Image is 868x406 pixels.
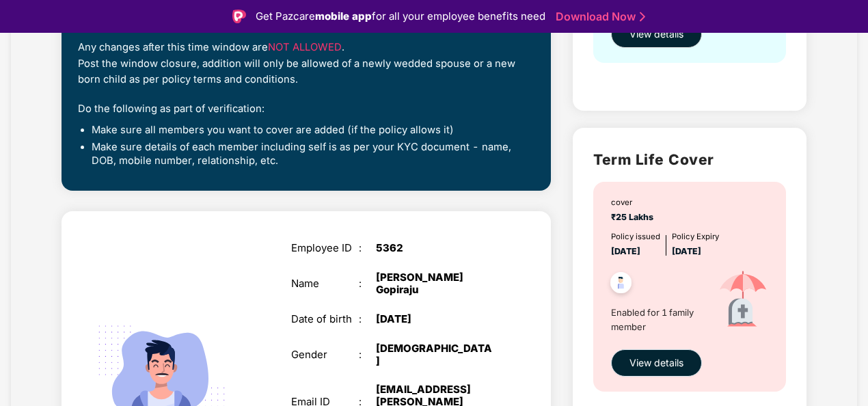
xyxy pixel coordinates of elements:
[78,101,535,117] div: Do the following as part of verification:
[376,242,495,254] div: 5362
[268,41,342,53] span: NOT ALLOWED
[92,124,535,137] li: Make sure all members you want to cover are added (if the policy allows it)
[611,21,702,48] button: View details
[611,212,657,222] span: ₹25 Lakhs
[640,10,645,24] img: Stroke
[604,268,638,301] img: svg+xml;base64,PHN2ZyB4bWxucz0iaHR0cDovL3d3dy53My5vcmcvMjAwMC9zdmciIHdpZHRoPSI0OC45NDMiIGhlaWdodD...
[376,313,495,325] div: [DATE]
[359,242,376,254] div: :
[376,342,495,367] div: [DEMOGRAPHIC_DATA]
[611,197,657,209] div: cover
[611,306,705,334] span: Enabled for 1 family member
[705,258,781,342] img: icon
[291,278,359,290] div: Name
[672,246,701,256] span: [DATE]
[291,349,359,361] div: Gender
[611,349,702,377] button: View details
[256,8,545,25] div: Get Pazcare for all your employee benefits need
[672,231,719,243] div: Policy Expiry
[376,271,495,296] div: [PERSON_NAME] Gopiraju
[359,349,376,361] div: :
[359,313,376,325] div: :
[291,313,359,325] div: Date of birth
[629,355,683,370] span: View details
[611,246,640,256] span: [DATE]
[593,148,786,171] h2: Term Life Cover
[232,10,246,23] img: Logo
[629,27,683,42] span: View details
[315,10,372,23] strong: mobile app
[92,141,535,167] li: Make sure details of each member including self is as per your KYC document - name, DOB, mobile n...
[556,10,641,24] a: Download Now
[291,242,359,254] div: Employee ID
[78,40,535,87] div: Any changes after this time window are . Post the window closure, addition will only be allowed o...
[359,278,376,290] div: :
[611,231,660,243] div: Policy issued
